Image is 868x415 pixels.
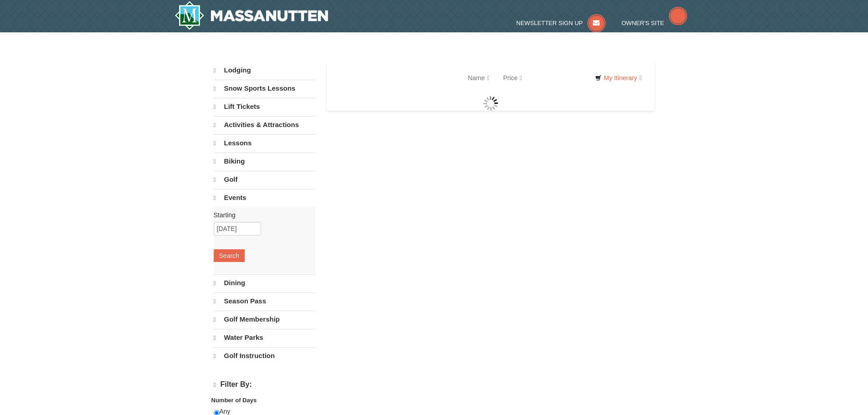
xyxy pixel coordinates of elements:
a: Golf [214,171,315,188]
strong: Number of Days [211,397,257,404]
a: Water Parks [214,329,315,346]
button: Search [214,249,245,262]
a: Lodging [214,62,315,79]
a: Massanutten Resort [175,1,329,30]
span: Owner's Site [621,20,664,26]
a: Golf Instruction [214,347,315,364]
a: Snow Sports Lessons [214,80,315,97]
a: Golf Membership [214,311,315,328]
img: Massanutten Resort Logo [175,1,329,30]
a: Newsletter Sign Up [516,20,606,26]
label: Starting [214,210,308,220]
a: My Itinerary [589,71,647,85]
a: Season Pass [214,292,315,310]
span: Newsletter Sign Up [516,20,583,26]
a: Activities & Attractions [214,116,315,133]
a: Biking [214,153,315,170]
a: Dining [214,274,315,292]
h4: Filter By: [214,380,315,389]
a: Name [461,69,496,87]
img: wait gif [483,96,498,111]
a: Events [214,189,315,206]
a: Lessons [214,134,315,152]
a: Lift Tickets [214,98,315,115]
a: Price [496,69,529,87]
a: Owner's Site [621,20,687,26]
